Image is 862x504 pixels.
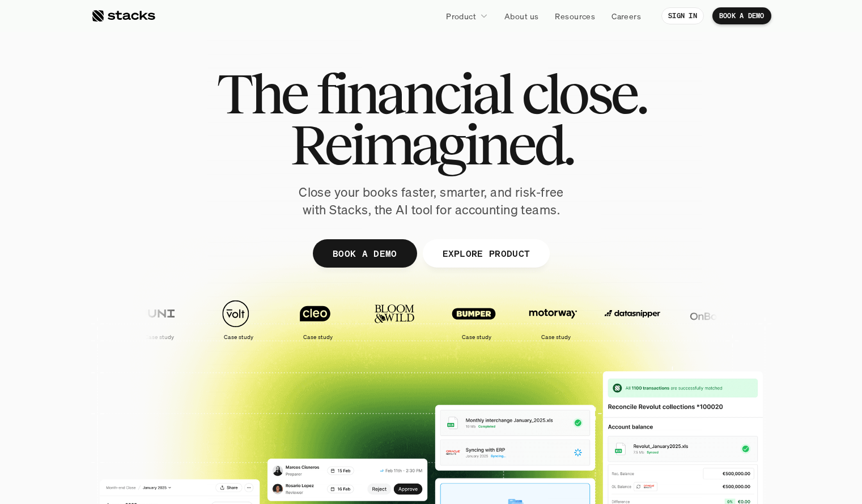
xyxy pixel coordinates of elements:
[216,68,307,119] span: The
[302,334,332,341] h2: Case study
[515,294,589,345] a: Case study
[442,245,530,261] p: EXPLORE PRODUCT
[446,10,476,22] p: Product
[118,294,192,345] a: Case study
[661,7,704,24] a: SIGN IN
[316,68,512,119] span: financial
[461,334,491,341] h2: Case study
[332,245,397,261] p: BOOK A DEMO
[548,6,602,26] a: Resources
[719,12,765,20] p: BOOK A DEMO
[540,334,570,341] h2: Case study
[290,184,573,219] p: Close your books faster, smarter, and risk-free with Stacks, the AI tool for accounting teams.
[712,7,771,24] a: BOOK A DEMO
[668,12,697,20] p: SIGN IN
[143,334,173,341] h2: Case study
[521,68,646,119] span: close.
[290,119,572,170] span: Reimagined.
[504,10,538,22] p: About us
[612,10,641,22] p: Careers
[605,6,648,26] a: Careers
[277,294,351,345] a: Case study
[436,294,509,345] a: Case study
[312,239,417,268] a: BOOK A DEMO
[198,294,271,345] a: Case study
[498,6,545,26] a: About us
[422,239,550,268] a: EXPLORE PRODUCT
[223,334,253,341] h2: Case study
[555,10,595,22] p: Resources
